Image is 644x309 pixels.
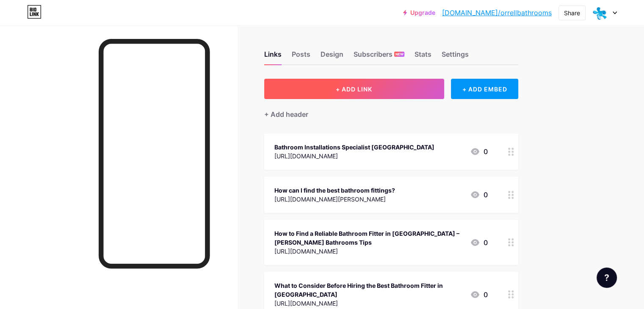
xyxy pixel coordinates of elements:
div: [URL][DOMAIN_NAME] [274,152,434,160]
div: 0 [470,190,488,200]
div: How can I find the best bathroom fittings? [274,186,395,195]
img: orrellbathrooms [592,5,608,21]
div: Bathroom Installations Specialist [GEOGRAPHIC_DATA] [274,143,434,152]
span: + ADD LINK [336,86,372,93]
div: 0 [470,146,488,157]
div: Design [321,49,343,64]
div: 0 [470,237,488,248]
button: + ADD LINK [264,79,444,99]
div: What to Consider Before Hiring the Best Bathroom Fitter in [GEOGRAPHIC_DATA] [274,281,463,299]
div: Settings [442,49,469,64]
div: [URL][DOMAIN_NAME][PERSON_NAME] [274,195,395,204]
span: NEW [395,52,404,57]
div: Share [564,8,580,17]
a: Upgrade [403,9,435,16]
div: + ADD EMBED [451,79,518,99]
div: [URL][DOMAIN_NAME] [274,299,463,308]
div: Stats [415,49,431,64]
div: Posts [292,49,310,64]
div: Links [264,49,282,64]
div: + Add header [264,109,308,119]
div: Subscribers [354,49,404,64]
div: How to Find a Reliable Bathroom Fitter in [GEOGRAPHIC_DATA] – [PERSON_NAME] Bathrooms Tips [274,229,463,247]
a: [DOMAIN_NAME]/orrellbathrooms [442,8,552,18]
div: [URL][DOMAIN_NAME] [274,247,463,256]
div: 0 [470,290,488,300]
